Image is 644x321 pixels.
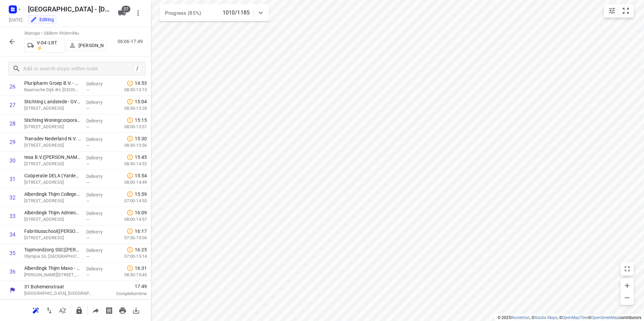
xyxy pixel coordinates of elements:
p: Delivery [86,247,111,254]
p: Stationsplein 13, Hilversum [24,142,81,149]
p: Topmondzorg SSC(Joyce Kamperman) [24,246,81,253]
p: Transdev Nederland N.V. - Hilversum - Stationsplein(Marc Dekker) [24,135,81,142]
span: — [86,236,90,241]
p: [STREET_ADDRESS] [24,105,81,112]
button: Lock route [72,304,86,317]
span: 16:09 [135,209,147,216]
p: 08:30-14:32 [114,160,147,167]
p: 08:30-13:13 [114,86,147,93]
a: OpenStreetMap [591,315,619,320]
span: — [86,254,90,259]
span: — [86,180,90,185]
p: 1010/1185 [223,9,250,17]
p: Stichting Woningcorporatie Het Gooi en Omstreken (Danielle Esser-Broeke ) [24,117,81,123]
p: 08:30-15:45 [114,272,147,278]
div: 29 [9,139,15,145]
span: 16:17 [135,228,147,235]
svg: Late [127,154,133,160]
p: Coöperatie DELA (Yarden) - DELA Den Hull(Sylvia Muller) [24,172,81,179]
svg: Late [127,172,133,179]
span: — [86,199,90,204]
p: Delivery [86,80,111,87]
p: 07:00-15:14 [114,253,147,260]
span: 14:53 [135,80,147,86]
a: Stadia Maps [535,315,557,320]
button: Map settings [605,4,619,17]
span: 15:04 [135,98,147,105]
p: Delivery [86,228,111,235]
button: More [131,6,145,20]
p: [STREET_ADDRESS] [24,198,81,204]
p: Delivery [86,117,111,124]
p: Olympia 2A, [GEOGRAPHIC_DATA] [24,253,81,260]
span: Progress (85%) [165,10,201,16]
div: 27 [9,102,15,108]
p: 08:30-13:28 [114,105,147,112]
span: Download route [129,307,143,313]
span: — [86,162,90,167]
p: Utrechtseweg 11, Hilversum [24,179,81,186]
p: Delivery [86,210,111,217]
button: [PERSON_NAME] [66,40,106,51]
p: Fabritiuslaan 52, Hilversum [24,235,81,241]
p: Schapenkamp 130, Hilversum [24,123,81,130]
p: 07:30-15:06 [114,235,147,241]
p: Laapersveld 75, Hilversum [24,216,81,223]
div: Progress (85%)1010/1185 [160,4,269,22]
p: 08:00-14:57 [114,216,147,223]
span: 15:54 [135,172,147,179]
div: / [134,65,141,72]
span: 16:25 [135,246,147,253]
span: — [86,87,90,93]
a: OpenMapTiles [562,315,588,320]
span: — [86,106,90,111]
span: Share route [89,307,102,313]
p: Stichting Landstede - GVE(Mabel Nieuwland) [24,98,81,105]
p: Delivery [86,191,111,198]
p: Alberdingk Thijm College(Martijn van den Berg) [24,191,81,198]
p: Alberdingk Thijm Mavo - Hilversum(Margje Goossens) [24,265,81,272]
p: 36 stops • 283km • 9h3m [24,30,106,37]
p: V-04-LRT ⚡ [37,40,62,51]
span: Reverse route [42,307,56,313]
svg: Late [127,80,133,86]
div: 32 [9,194,15,201]
div: You are currently in edit mode. [30,16,54,23]
div: small contained button group [604,4,634,17]
div: 36 [9,269,15,275]
input: Add or search stops within route [23,64,134,74]
p: Pluripharm Groep B.V. - Baarn(Nancy Beentjes) [24,80,81,86]
p: Delivery [86,154,111,161]
h5: Project date [6,16,25,24]
h5: Rename [25,4,112,14]
p: Completion time [102,290,147,297]
svg: Late [127,191,133,198]
p: [PERSON_NAME] [78,43,103,48]
svg: Late [127,246,133,253]
span: 15:59 [135,191,147,198]
span: Sort by time window [56,307,69,313]
p: Delivery [86,136,111,143]
div: 30 [9,157,15,164]
p: Alberdingk Thijm Administratiekantoor(Michelle Schellingerhout) [24,209,81,216]
span: Print route [116,307,129,313]
span: 94u [72,31,79,36]
svg: Late [127,117,133,123]
span: 15:15 [135,117,147,123]
p: 06:06-17:49 [118,38,146,45]
svg: Late [127,265,133,272]
p: Stationsplein 3, Hilversum [24,160,81,167]
span: — [86,217,90,222]
p: 07:00-14:53 [114,198,147,204]
p: Fabritiusschool(Paul van Toledo) [24,228,81,235]
p: 31 Bohemenstraat [24,283,94,290]
span: 15:30 [135,135,147,142]
p: Delivery [86,265,111,272]
span: — [86,143,90,148]
button: Fit zoom [619,4,633,17]
p: Delivery [86,99,111,106]
a: Routetitan [511,315,530,320]
p: Delivery [86,173,111,180]
p: 08:00-14:49 [114,179,147,186]
p: tesa B.V.(Conchita Kokkeler) [24,154,81,160]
